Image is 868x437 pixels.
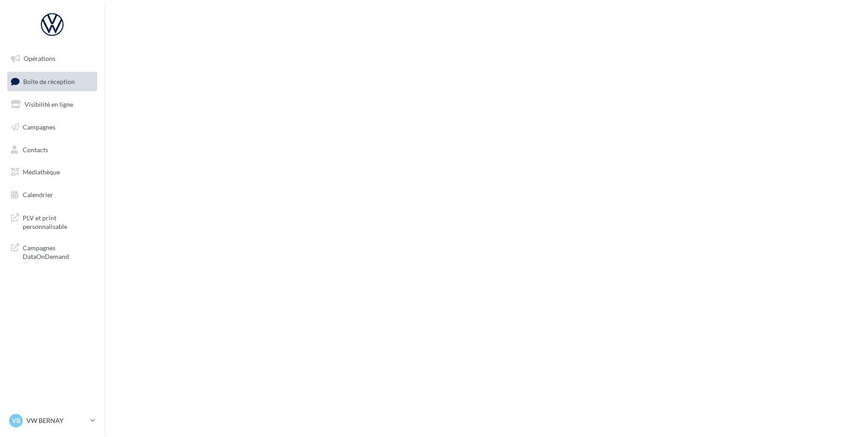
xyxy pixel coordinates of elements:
span: Contacts [23,145,48,153]
span: VB [12,416,20,425]
a: Visibilité en ligne [5,95,99,114]
a: Campagnes [5,118,99,137]
a: Opérations [5,49,99,68]
a: VB VW BERNAY [7,412,97,429]
span: Campagnes [23,123,55,131]
p: VW BERNAY [26,416,87,425]
a: Campagnes DataOnDemand [5,238,99,265]
span: Calendrier [23,191,53,199]
span: Opérations [24,55,55,62]
span: PLV et print personnalisable [23,212,94,231]
a: PLV et print personnalisable [5,208,99,235]
a: Contacts [5,140,99,159]
span: Médiathèque [23,168,60,176]
a: Calendrier [5,185,99,204]
span: Visibilité en ligne [25,100,73,108]
a: Boîte de réception [5,72,99,91]
span: Boîte de réception [23,77,75,85]
span: Campagnes DataOnDemand [23,242,94,261]
a: Médiathèque [5,163,99,182]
